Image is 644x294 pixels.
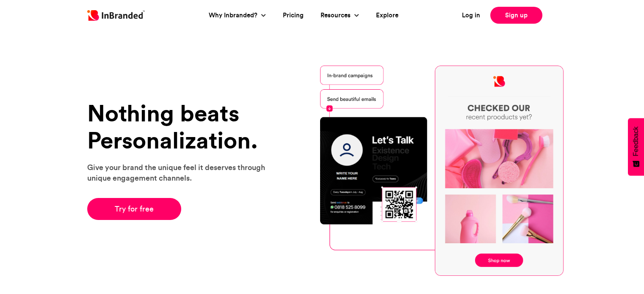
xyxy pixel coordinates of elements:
[628,118,644,176] button: Feedback - Show survey
[87,100,276,154] h1: Nothing beats Personalization.
[490,7,542,24] a: Sign up
[321,11,353,20] a: Resources
[87,10,145,21] img: Inbranded
[209,11,260,20] a: Why Inbranded?
[376,11,398,20] a: Explore
[87,162,276,183] p: Give your brand the unique feel it deserves through unique engagement channels.
[283,11,304,20] a: Pricing
[632,126,640,156] span: Feedback
[87,198,182,220] a: Try for free
[462,11,480,20] a: Log in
